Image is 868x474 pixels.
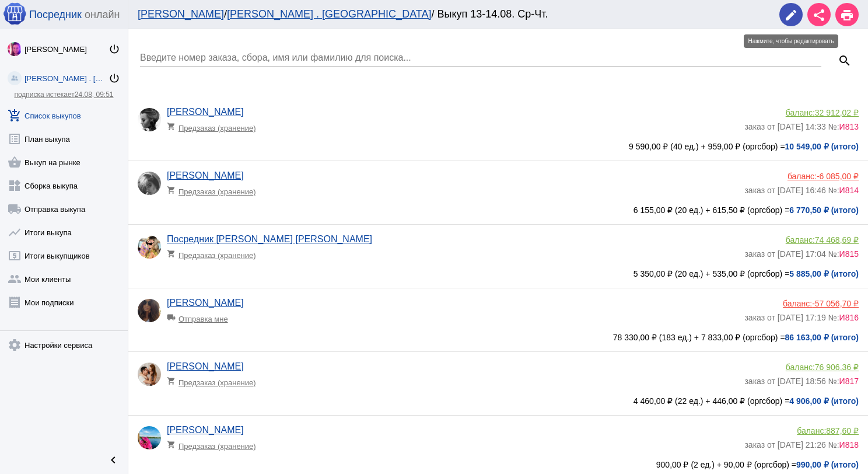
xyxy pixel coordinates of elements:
[167,440,178,449] mat-icon: shopping_cart
[167,170,244,180] a: [PERSON_NAME]
[744,426,859,435] div: баланс:
[784,8,798,22] mat-icon: edit
[167,308,263,323] div: Отправка мне
[108,72,120,84] mat-icon: power_settings_new
[8,109,22,123] mat-icon: add_shopping_cart
[8,295,22,309] mat-icon: receipt
[14,90,113,99] a: подписка истекает24.08, 09:51
[138,172,161,195] img: PV3mc8sUFZG9I9OJFcNKlGJv4iaoRHKaB1VIwoxzNH-LRS8tQU6iw0DWJCY5_nFU-hLPhA.jpg
[789,269,859,278] b: 5 885,00 ₽ (итого)
[138,8,224,20] a: [PERSON_NAME]
[85,9,120,21] span: онлайн
[167,234,372,244] a: Посредник [PERSON_NAME] [PERSON_NAME]
[75,90,114,99] span: 24.08, 09:51
[138,108,161,131] img: 9bX9eWR0xDgCiTIhQTzpvXJIoeDPQLXe9CHnn3Gs1PGb3J-goD_dDXIagjGUYbFRmMTp9d7qhpcK6TVyPhbmsz2d.jpg
[8,71,22,85] img: community_200.png
[138,426,161,449] img: TDutzmL3pnCc61ieyRQKbxF1oh3ZlHyopRuuLBCcQ47DC32FkPK_1BnhhmTm2SpdidrN2nwNFSFXWT6dC8WtRdgs.jpg
[796,460,859,469] b: 990,00 ₽ (итого)
[138,363,161,386] img: e78SHcMQxUdyZPSmMuqhNNSihG5qwqpCvo9g4MOCF4FTeRBVJFDFa5Ue9I0hMuL5lN3RLiAO5xl6ZtzinHj_WwJj.jpg
[167,372,263,387] div: Предзаказ (хранение)
[138,142,859,151] div: 9 590,00 ₽ (40 ед.) + 959,00 ₽ (оргсбор) =
[744,435,859,449] div: заказ от [DATE] 21:26 №:
[138,235,161,259] img: klfIT1i2k3saJfNGA6XPqTU7p5ZjdXiiDsm8fFA7nihaIQp9Knjm0Fohy3f__4ywE27KCYV1LPWaOQBexqZpekWk.jpg
[24,74,108,83] div: [PERSON_NAME] . [GEOGRAPHIC_DATA]
[138,333,859,342] div: 78 330,00 ₽ (183 ед.) + 7 833,00 ₽ (оргсбор) =
[839,122,859,131] span: И813
[167,122,178,131] mat-icon: shopping_cart
[839,249,859,259] span: И815
[839,313,859,322] span: И816
[29,9,82,21] span: Посредник
[812,299,859,308] span: -57 056,70 ₽
[744,245,859,259] div: заказ от [DATE] 17:04 №:
[8,338,22,352] mat-icon: settings
[138,460,859,469] div: 900,00 ₽ (2 ед.) + 90,00 ₽ (оргсбор) =
[108,43,120,55] mat-icon: power_settings_new
[167,181,263,196] div: Предзаказ (хранение)
[815,235,859,245] span: 74 468,69 ₽
[24,45,108,54] div: [PERSON_NAME]
[167,361,244,371] a: [PERSON_NAME]
[744,108,859,117] div: баланс:
[167,186,178,194] mat-icon: shopping_cart
[138,205,859,215] div: 6 155,00 ₽ (20 ед.) + 615,50 ₽ (оргсбор) =
[815,363,859,372] span: 76 906,36 ₽
[826,426,859,435] span: 887,60 ₽
[167,377,178,385] mat-icon: shopping_cart
[785,333,859,342] b: 86 163,00 ₽ (итого)
[167,435,263,451] div: Предзаказ (хранение)
[167,249,178,258] mat-icon: shopping_cart
[167,425,244,435] a: [PERSON_NAME]
[8,155,22,169] mat-icon: shopping_basket
[140,53,821,63] input: Введите номер заказа, сбора, имя или фамилию для поиска...
[106,453,120,467] mat-icon: chevron_left
[8,249,22,263] mat-icon: local_atm
[8,132,22,146] mat-icon: list_alt
[744,308,859,322] div: заказ от [DATE] 17:19 №:
[789,205,859,215] b: 6 770,50 ₽ (итого)
[744,117,859,131] div: заказ от [DATE] 14:33 №:
[817,172,859,181] span: -6 085,00 ₽
[138,299,161,322] img: DswxFn8eofnO5d9PzfsTmCDDM2C084Qvq32CvNVw8c0JajYaOrZz5JYWNrj--7e93YPZXg.jpg
[789,396,859,406] b: 4 906,00 ₽ (итого)
[744,235,859,245] div: баланс:
[744,372,859,386] div: заказ от [DATE] 18:56 №:
[744,299,859,308] div: баланс:
[838,54,852,68] mat-icon: search
[167,298,244,308] a: [PERSON_NAME]
[167,107,244,117] a: [PERSON_NAME]
[8,42,22,56] img: 73xLq58P2BOqs-qIllg3xXCtabieAB0OMVER0XTxHpc0AjG-Rb2SSuXsq4It7hEfqgBcQNho.jpg
[227,8,431,20] a: [PERSON_NAME] . [GEOGRAPHIC_DATA]
[744,172,859,181] div: баланс:
[839,186,859,195] span: И814
[8,272,22,286] mat-icon: group
[839,377,859,386] span: И817
[138,269,859,278] div: 5 350,00 ₽ (20 ед.) + 535,00 ₽ (оргсбор) =
[840,8,854,22] mat-icon: print
[138,8,768,20] div: / / Выкуп 13-14.08. Ср-Чт.
[744,363,859,372] div: баланс:
[8,202,22,216] mat-icon: local_shipping
[8,225,22,239] mat-icon: show_chart
[8,179,22,193] mat-icon: widgets
[785,142,859,151] b: 10 549,00 ₽ (итого)
[167,117,263,133] div: Предзаказ (хранение)
[744,181,859,195] div: заказ от [DATE] 16:46 №:
[138,396,859,406] div: 4 460,00 ₽ (22 ед.) + 446,00 ₽ (оргсбор) =
[167,245,263,260] div: Предзаказ (хранение)
[167,313,178,322] mat-icon: local_shipping
[812,8,826,22] mat-icon: share
[3,2,26,25] img: apple-icon-60x60.png
[815,108,859,117] span: 32 912,02 ₽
